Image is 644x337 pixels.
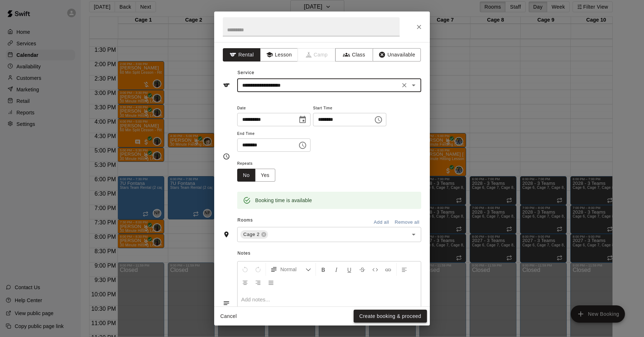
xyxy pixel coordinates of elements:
button: Close [413,21,425,33]
button: Format Italics [330,263,342,276]
button: Add all [370,217,393,228]
button: Remove all [393,217,421,228]
button: Insert Code [369,263,381,276]
button: Create booking & proceed [354,310,427,323]
button: Center Align [239,276,251,289]
button: Redo [252,263,264,276]
button: Format Underline [343,263,355,276]
button: Formatting Options [267,263,314,276]
div: Cage 2 [240,230,268,239]
button: Choose date, selected date is Oct 16, 2025 [295,113,310,127]
span: Normal [280,266,305,273]
button: Left Align [398,263,410,276]
button: Cancel [217,310,240,323]
button: Lesson [260,48,298,62]
span: Camps can only be created in the Services page [298,48,336,62]
button: Class [335,48,373,62]
button: Open [409,80,419,90]
button: No [237,169,256,182]
span: Rooms [238,218,253,223]
span: Cage 2 [240,231,262,238]
span: Date [237,104,310,113]
button: Format Bold [317,263,330,276]
svg: Notes [223,300,230,307]
button: Justify Align [265,276,277,289]
button: Choose time, selected time is 9:00 PM [295,138,310,152]
button: Yes [255,169,275,182]
button: Clear [399,80,409,90]
button: Right Align [252,276,264,289]
span: Notes [238,248,421,259]
button: Insert Link [382,263,394,276]
button: Format Strikethrough [356,263,368,276]
svg: Rooms [223,231,230,238]
svg: Timing [223,153,230,160]
svg: Service [223,82,230,89]
span: Service [238,70,254,75]
span: Repeats [237,159,281,169]
button: Rental [223,48,261,62]
button: Unavailable [373,48,421,62]
div: outlined button group [237,169,275,182]
div: Booking time is available [255,194,312,207]
button: Undo [239,263,251,276]
span: End Time [237,129,310,139]
span: Start Time [313,104,386,113]
button: Open [409,229,419,240]
button: Choose time, selected time is 7:30 PM [371,113,386,127]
